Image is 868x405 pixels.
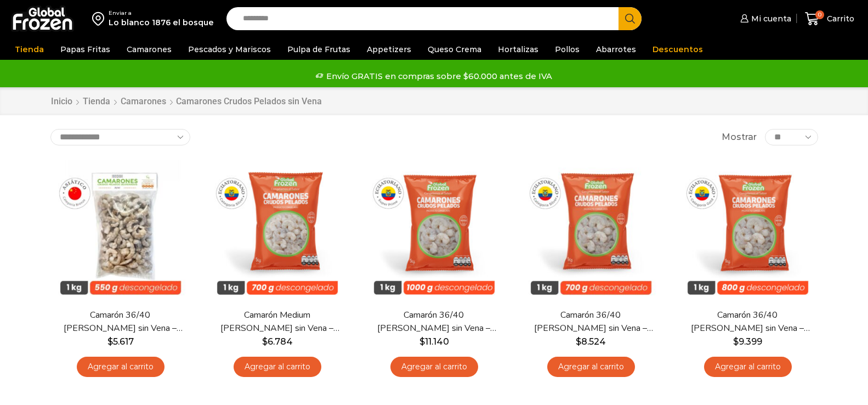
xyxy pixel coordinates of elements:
[262,336,268,347] span: $
[737,8,791,30] a: Mi cuenta
[109,17,214,28] div: Lo blanco 1876 el bosque
[390,357,478,377] a: Agregar al carrito: “Camarón 36/40 Crudo Pelado sin Vena - Super Prime - Caja 10 kg”
[120,95,167,108] a: Camarones
[282,39,356,60] a: Pulpa de Frutas
[234,357,321,377] a: Agregar al carrito: “Camarón Medium Crudo Pelado sin Vena - Silver - Caja 10 kg”
[176,96,322,106] h1: Camarones Crudos Pelados sin Vena
[50,95,73,108] a: Inicio
[824,13,854,24] span: Carrito
[183,39,276,60] a: Pescados y Mariscos
[50,95,322,108] nav: Breadcrumb
[107,336,113,347] span: $
[704,357,792,377] a: Agregar al carrito: “Camarón 36/40 Crudo Pelado sin Vena - Gold - Caja 10 kg”
[647,39,708,60] a: Descuentos
[733,336,739,347] span: $
[262,336,293,347] bdi: 6.784
[107,336,134,347] bdi: 5.617
[684,309,810,334] a: Camarón 36/40 [PERSON_NAME] sin Vena – Gold – Caja 10 kg
[549,39,585,60] a: Pollos
[576,336,581,347] span: $
[748,13,791,24] span: Mi cuenta
[82,95,111,108] a: Tienda
[9,39,49,60] a: Tienda
[419,336,449,347] bdi: 11.140
[55,39,116,60] a: Papas Fritas
[57,309,183,334] a: Camarón 36/40 [PERSON_NAME] sin Vena – Bronze – Caja 10 kg
[214,309,340,334] a: Camarón Medium [PERSON_NAME] sin Vena – Silver – Caja 10 kg
[802,6,857,32] a: 0 Carrito
[419,336,425,347] span: $
[722,131,757,144] span: Mostrar
[815,10,824,19] span: 0
[492,39,544,60] a: Hortalizas
[92,9,109,28] img: address-field-icon.svg
[109,9,214,17] div: Enviar a
[547,357,635,377] a: Agregar al carrito: “Camarón 36/40 Crudo Pelado sin Vena - Silver - Caja 10 kg”
[50,129,190,145] select: Pedido de la tienda
[361,39,417,60] a: Appetizers
[527,309,654,334] a: Camarón 36/40 [PERSON_NAME] sin Vena – Silver – Caja 10 kg
[422,39,487,60] a: Queso Crema
[591,39,642,60] a: Abarrotes
[77,357,164,377] a: Agregar al carrito: “Camarón 36/40 Crudo Pelado sin Vena - Bronze - Caja 10 kg”
[576,336,606,347] bdi: 8.524
[121,39,177,60] a: Camarones
[619,7,642,30] button: Search button
[733,336,762,347] bdi: 9.399
[371,309,497,334] a: Camarón 36/40 [PERSON_NAME] sin Vena – Super Prime – Caja 10 kg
